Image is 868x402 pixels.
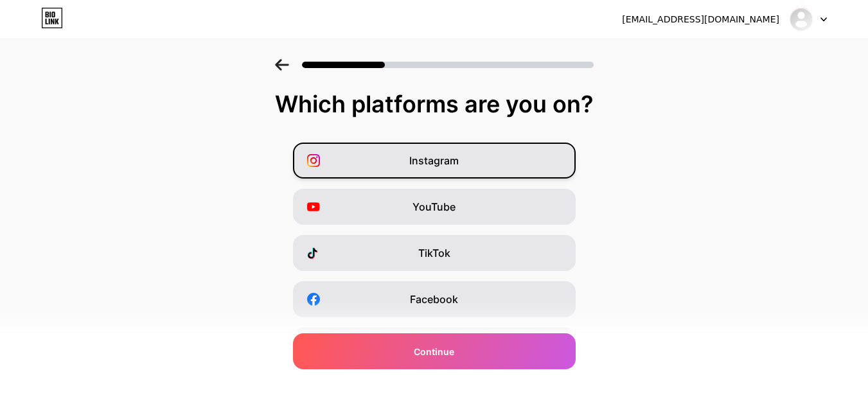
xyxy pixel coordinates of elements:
[789,7,813,31] img: mrcabby01
[410,292,458,307] span: Facebook
[414,345,454,358] span: Continue
[394,384,474,399] span: Buy Me a Coffee
[13,91,855,117] div: Which platforms are you on?
[622,13,779,26] div: [EMAIL_ADDRESS][DOMAIN_NAME]
[409,153,459,168] span: Instagram
[418,245,450,261] span: TikTok
[412,199,456,214] span: YouTube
